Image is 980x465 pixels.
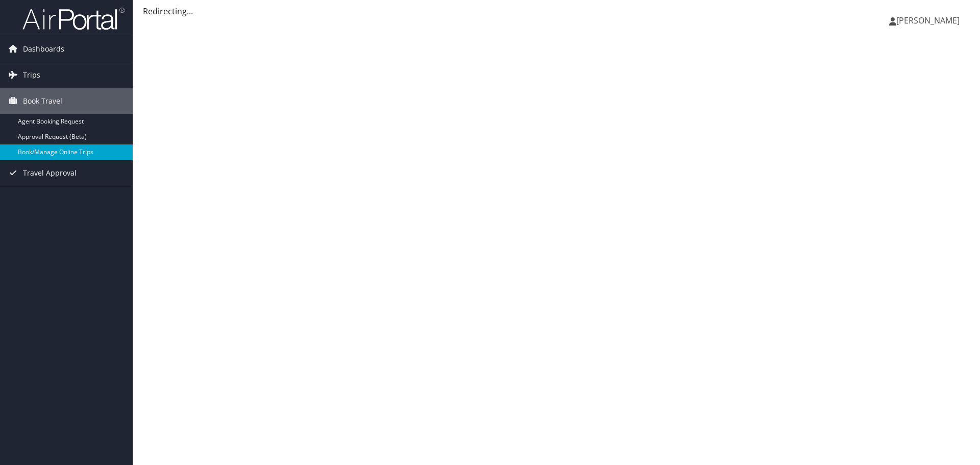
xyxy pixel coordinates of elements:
[896,15,960,26] span: [PERSON_NAME]
[889,5,970,36] a: [PERSON_NAME]
[22,7,125,31] img: airportal-logo.png
[23,88,62,114] span: Book Travel
[23,62,40,88] span: Trips
[23,36,64,62] span: Dashboards
[143,5,970,17] div: Redirecting...
[23,160,77,186] span: Travel Approval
